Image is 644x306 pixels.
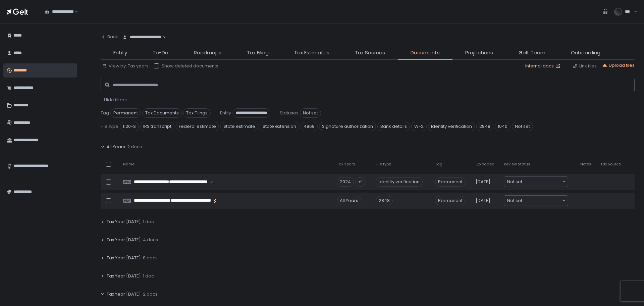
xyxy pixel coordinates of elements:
[143,219,154,225] span: 1 doc
[107,237,141,243] span: Tax Year [DATE]
[522,197,561,204] input: Search for option
[176,122,219,131] span: Federal estimate
[435,196,466,205] span: Permanent
[377,122,410,131] span: Bank details
[512,122,533,131] span: Not set
[40,5,78,19] div: Search for option
[519,49,545,57] span: Gelt Team
[118,30,166,44] div: Search for option
[143,237,158,243] span: 4 docs
[143,273,154,279] span: 1 doc
[525,63,562,69] a: Internal docs
[220,122,258,131] span: State estimate
[476,162,494,167] span: Uploaded
[337,162,355,167] span: Tax Years
[247,49,269,57] span: Tax Filing
[411,49,440,57] span: Documents
[280,110,299,116] span: Statuses
[101,97,127,103] span: - Hide filters
[411,122,427,131] span: W-2
[376,196,393,205] div: 2848
[376,177,423,187] div: Identity verification
[522,178,561,185] input: Search for option
[476,198,490,204] span: [DATE]
[142,108,182,118] span: Tax Documents
[101,34,118,40] div: Back
[127,144,142,150] span: 2 docs
[435,162,442,167] span: Tag
[123,162,135,167] span: Name
[143,255,158,261] span: 8 docs
[504,177,568,187] div: Search for option
[101,110,109,116] span: Tag
[107,255,141,261] span: Tax Year [DATE]
[428,122,475,131] span: Identity verification
[476,179,490,185] span: [DATE]
[301,122,318,131] span: 4868
[465,49,493,57] span: Projections
[162,34,162,41] input: Search for option
[101,123,118,130] span: File type
[504,196,568,206] div: Search for option
[107,273,141,279] span: Tax Year [DATE]
[107,144,125,150] span: All Years
[102,63,149,69] button: View by: Tax years
[300,108,321,118] span: Not set
[600,162,621,167] span: Tax Source
[355,177,366,187] div: +1
[355,49,385,57] span: Tax Sources
[507,197,522,204] span: Not set
[476,122,493,131] span: 2848
[220,110,231,116] span: Entity
[319,122,376,131] span: Signature authorization
[107,219,141,225] span: Tax Year [DATE]
[573,63,597,69] button: Link files
[110,108,141,118] span: Permanent
[580,162,591,167] span: Notes
[435,177,466,187] span: Permanent
[107,291,141,297] span: Tax Year [DATE]
[153,49,168,57] span: To-Do
[337,177,354,187] div: 2024
[140,122,174,131] span: IRS transcript
[120,122,139,131] span: 1120-S
[101,97,127,103] button: - Hide filters
[194,49,221,57] span: Roadmaps
[504,162,530,167] span: Review Status
[337,196,361,205] div: All Years
[260,122,299,131] span: State extension
[376,162,391,167] span: File type
[113,49,127,57] span: Entity
[507,178,522,185] span: Not set
[571,49,600,57] span: Onboarding
[495,122,511,131] span: 1040
[101,30,118,44] button: Back
[143,291,158,297] span: 2 docs
[602,62,635,68] button: Upload files
[294,49,329,57] span: Tax Estimates
[183,108,211,118] span: Tax Filings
